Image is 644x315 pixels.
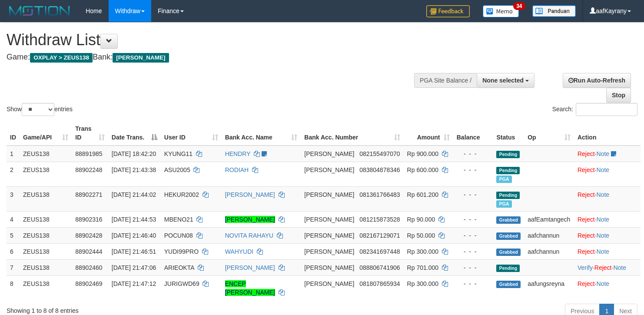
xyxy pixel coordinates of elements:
[75,150,102,157] span: 88891985
[613,264,626,271] a: Note
[578,166,595,173] a: Reject
[407,264,438,271] span: Rp 701.000
[225,264,275,271] a: [PERSON_NAME]
[457,247,490,256] div: - - -
[225,232,274,239] a: NOVITA RAHAYU
[20,146,72,162] td: ZEUS138
[20,275,72,300] td: ZEUS138
[524,211,574,227] td: aafEamtangech
[164,191,199,198] span: HEKUR2002
[496,265,520,272] span: Pending
[606,88,631,103] a: Stop
[496,281,521,288] span: Grabbed
[359,248,400,255] span: Copy 082341697448 to clipboard
[407,166,438,173] span: Rp 600.000
[164,166,190,173] span: ASU2005
[7,275,20,300] td: 8
[596,216,609,223] a: Note
[457,215,490,224] div: - - -
[532,5,576,17] img: panduan.png
[457,149,490,158] div: - - -
[75,280,102,287] span: 88902469
[112,166,156,173] span: [DATE] 21:43:38
[112,150,156,157] span: [DATE] 18:42:20
[477,73,534,88] button: None selected
[75,248,102,255] span: 88902444
[222,121,301,146] th: Bank Acc. Name: activate to sort column ascending
[578,216,595,223] a: Reject
[72,121,108,146] th: Trans ID: activate to sort column ascending
[225,191,275,198] a: [PERSON_NAME]
[301,121,403,146] th: Bank Acc. Number: activate to sort column ascending
[407,150,438,157] span: Rp 900.000
[596,232,609,239] a: Note
[75,191,102,198] span: 88902271
[75,166,102,173] span: 88902248
[407,248,438,255] span: Rp 300.000
[574,275,641,300] td: ·
[359,232,400,239] span: Copy 082167129071 to clipboard
[20,211,72,227] td: ZEUS138
[596,248,609,255] a: Note
[359,191,400,198] span: Copy 081361766483 to clipboard
[7,186,20,211] td: 3
[359,166,400,173] span: Copy 083804878346 to clipboard
[576,103,637,116] input: Search:
[496,216,521,224] span: Grabbed
[496,249,521,256] span: Grabbed
[113,53,169,63] span: [PERSON_NAME]
[304,232,354,239] span: [PERSON_NAME]
[457,190,490,199] div: - - -
[578,232,595,239] a: Reject
[225,248,254,255] a: WAHYUDI
[161,121,222,146] th: User ID: activate to sort column ascending
[108,121,161,146] th: Date Trans.: activate to sort column descending
[304,264,354,271] span: [PERSON_NAME]
[496,167,520,174] span: Pending
[457,231,490,240] div: - - -
[112,232,156,239] span: [DATE] 21:46:40
[407,191,438,198] span: Rp 601.200
[496,192,520,199] span: Pending
[225,166,249,173] a: RODIAH
[7,211,20,227] td: 4
[574,227,641,243] td: ·
[404,121,453,146] th: Amount: activate to sort column ascending
[574,243,641,259] td: ·
[22,103,54,116] select: Showentries
[513,2,525,10] span: 34
[407,280,438,287] span: Rp 300.000
[407,232,435,239] span: Rp 50.000
[164,248,199,255] span: YUDI99PRO
[304,280,354,287] span: [PERSON_NAME]
[112,248,156,255] span: [DATE] 21:46:51
[578,248,595,255] a: Reject
[112,216,156,223] span: [DATE] 21:44:53
[7,146,20,162] td: 1
[552,103,637,116] label: Search:
[225,280,275,296] a: ENCEP [PERSON_NAME]
[496,176,511,183] span: Marked by aafchomsokheang
[7,121,20,146] th: ID
[225,216,275,223] a: [PERSON_NAME]
[225,150,251,157] a: HENDRY
[496,232,521,240] span: Grabbed
[496,200,511,208] span: Marked by aafchomsokheang
[7,303,262,315] div: Showing 1 to 8 of 8 entries
[7,162,20,186] td: 2
[574,146,641,162] td: ·
[112,280,156,287] span: [DATE] 21:47:12
[164,150,193,157] span: KYUNG11
[20,162,72,186] td: ZEUS138
[457,279,490,288] div: - - -
[414,73,477,88] div: PGA Site Balance /
[164,264,194,271] span: ARIEOKTA
[20,186,72,211] td: ZEUS138
[304,216,354,223] span: [PERSON_NAME]
[112,191,156,198] span: [DATE] 21:44:02
[75,216,102,223] span: 88902316
[164,280,199,287] span: JURIGWD69
[75,232,102,239] span: 88902428
[574,211,641,227] td: ·
[524,275,574,300] td: aafungsreyna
